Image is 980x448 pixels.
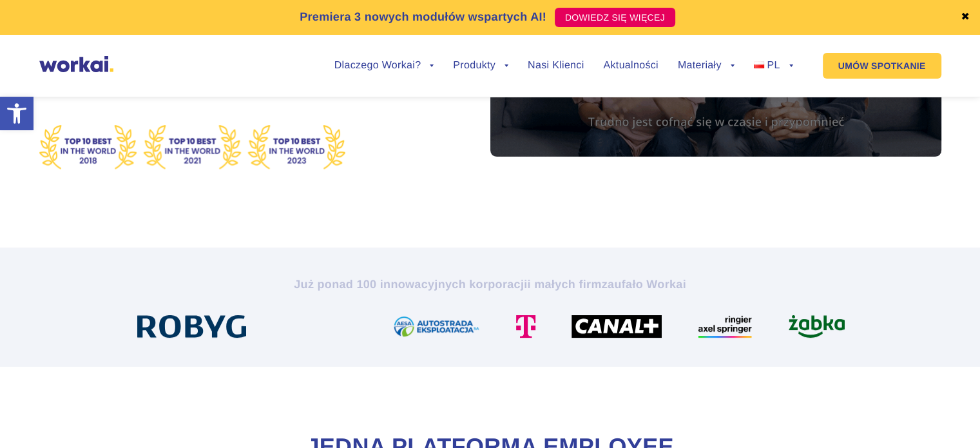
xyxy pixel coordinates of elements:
p: Premiera 3 nowych modułów wspartych AI! [300,8,546,26]
h2: Już ponad 100 innowacyjnych korporacji zaufało Workai [133,277,848,292]
a: Aktualności [603,61,658,71]
a: Produkty [453,61,508,71]
a: Dlaczego Workai? [334,61,434,71]
i: i małych firm [527,278,601,291]
a: Nasi Klienci [528,61,584,71]
span: PL [767,60,780,71]
a: UMÓW SPOTKANIE [823,53,941,79]
a: DOWIEDZ SIĘ WIĘCEJ [555,8,675,27]
a: Materiały [678,61,735,71]
a: ✖ [961,12,970,23]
